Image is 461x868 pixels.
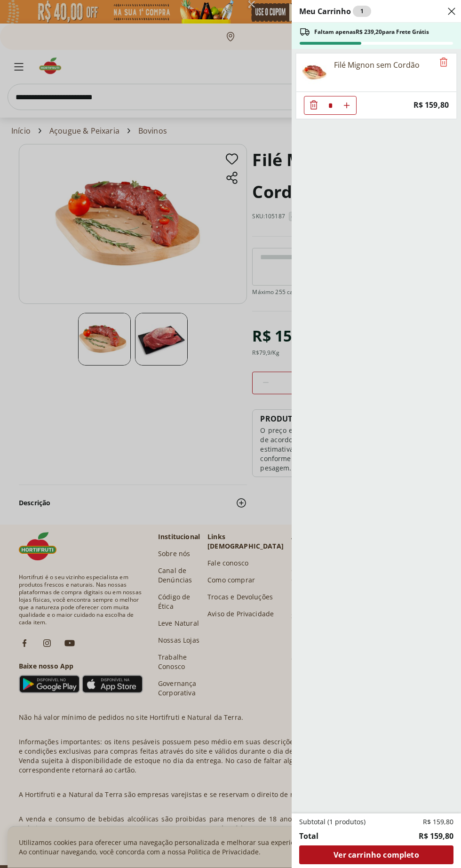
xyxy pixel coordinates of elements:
div: Filé Mignon sem Cordão [334,59,420,71]
h2: Meu Carrinho [299,6,371,17]
span: Faltam apenas R$ 239,20 para Frete Grátis [314,28,429,36]
a: Ver carrinho completo [299,845,453,864]
input: Quantidade Atual [323,96,337,114]
div: 1 [353,6,371,17]
span: Total [299,830,318,842]
button: Diminuir Quantidade [304,96,323,115]
button: Aumentar Quantidade [337,96,356,115]
span: R$ 159,80 [423,817,453,827]
img: Filé Mignon sem Cordão [302,59,328,86]
span: Ver carrinho completo [334,851,419,859]
span: R$ 159,80 [413,99,449,111]
span: Subtotal (1 produtos) [299,817,366,827]
button: Remove [438,57,449,68]
span: R$ 159,80 [419,830,453,842]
